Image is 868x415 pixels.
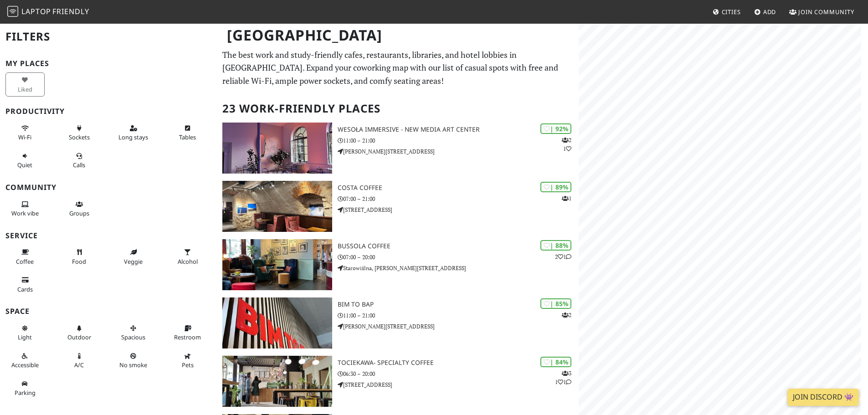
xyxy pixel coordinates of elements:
[338,126,579,133] h3: Wesoła Immersive - New Media Art Center
[217,356,579,407] a: Tociekawa- Specialty Coffee | 84% 311 Tociekawa- Specialty Coffee 06:30 – 20:00 [STREET_ADDRESS]
[114,121,153,145] button: Long stays
[338,184,579,192] h3: Costa Coffee
[786,4,858,20] a: Join Community
[555,252,571,261] p: 2 1
[60,197,99,221] button: Groups
[114,348,153,373] button: No smoke
[60,321,99,345] button: Outdoor
[114,321,153,345] button: Spacious
[121,333,145,341] span: Spacious
[119,361,147,369] span: Smoke free
[750,4,780,20] a: Add
[338,195,579,203] p: 07:00 – 21:00
[540,123,571,134] div: | 92%
[220,23,577,48] h1: [GEOGRAPHIC_DATA]
[5,348,45,373] button: Accessible
[709,4,745,20] a: Cities
[74,361,84,369] span: Air conditioned
[222,95,573,123] h2: 23 Work-Friendly Places
[5,121,45,145] button: Wi-Fi
[722,8,741,16] span: Cities
[5,376,45,400] button: Parking
[540,182,571,192] div: | 89%
[17,285,33,293] span: Credit cards
[11,361,39,369] span: Accessible
[69,133,90,141] span: Power sockets
[222,356,332,407] img: Tociekawa- Specialty Coffee
[562,194,571,203] p: 1
[540,357,571,367] div: | 84%
[18,333,32,341] span: Natural light
[60,245,99,269] button: Food
[60,348,99,373] button: A/C
[168,245,207,269] button: Alcohol
[60,149,99,173] button: Calls
[5,307,211,316] h3: Space
[69,209,89,217] span: Group tables
[222,123,332,174] img: Wesoła Immersive - New Media Art Center
[562,311,571,319] p: 2
[7,6,18,17] img: LaptopFriendly
[217,297,579,348] a: BIM TO BAP | 85% 2 BIM TO BAP 11:00 – 21:00 [PERSON_NAME][STREET_ADDRESS]
[178,257,198,266] span: Alcohol
[338,253,579,261] p: 07:00 – 20:00
[7,4,89,20] a: LaptopFriendly LaptopFriendly
[168,348,207,373] button: Pets
[52,6,89,16] span: Friendly
[72,257,86,266] span: Food
[540,298,571,309] div: | 85%
[67,333,91,341] span: Outdoor area
[21,6,51,16] span: Laptop
[17,161,32,169] span: Quiet
[5,197,45,221] button: Work vibe
[73,161,85,169] span: Video/audio calls
[338,147,579,156] p: [PERSON_NAME][STREET_ADDRESS]
[168,321,207,345] button: Restroom
[222,239,332,290] img: Bussola Coffee
[562,136,571,153] p: 2 1
[5,272,45,297] button: Cards
[18,133,31,141] span: Stable Wi-Fi
[338,264,579,272] p: Starowiślna, [PERSON_NAME][STREET_ADDRESS]
[222,181,332,232] img: Costa Coffee
[338,311,579,320] p: 11:00 – 21:00
[5,321,45,345] button: Light
[174,333,201,341] span: Restroom
[182,361,194,369] span: Pet friendly
[11,209,39,217] span: People working
[5,23,211,51] h2: Filters
[338,301,579,308] h3: BIM TO BAP
[5,231,211,240] h3: Service
[168,121,207,145] button: Tables
[118,133,148,141] span: Long stays
[124,257,143,266] span: Veggie
[217,239,579,290] a: Bussola Coffee | 88% 21 Bussola Coffee 07:00 – 20:00 Starowiślna, [PERSON_NAME][STREET_ADDRESS]
[787,389,859,406] a: Join Discord 👾
[5,107,211,116] h3: Productivity
[338,322,579,331] p: [PERSON_NAME][STREET_ADDRESS]
[763,8,776,16] span: Add
[5,245,45,269] button: Coffee
[5,183,211,192] h3: Community
[15,389,36,397] span: Parking
[338,205,579,214] p: [STREET_ADDRESS]
[798,8,854,16] span: Join Community
[5,59,211,68] h3: My Places
[222,48,573,87] p: The best work and study-friendly cafes, restaurants, libraries, and hotel lobbies in [GEOGRAPHIC_...
[16,257,34,266] span: Coffee
[222,297,332,348] img: BIM TO BAP
[338,242,579,250] h3: Bussola Coffee
[217,181,579,232] a: Costa Coffee | 89% 1 Costa Coffee 07:00 – 21:00 [STREET_ADDRESS]
[338,380,579,389] p: [STREET_ADDRESS]
[338,369,579,378] p: 06:30 – 20:00
[60,121,99,145] button: Sockets
[179,133,196,141] span: Work-friendly tables
[555,369,571,386] p: 3 1 1
[217,123,579,174] a: Wesoła Immersive - New Media Art Center | 92% 21 Wesoła Immersive - New Media Art Center 11:00 – ...
[5,149,45,173] button: Quiet
[114,245,153,269] button: Veggie
[338,359,579,367] h3: Tociekawa- Specialty Coffee
[338,136,579,145] p: 11:00 – 21:00
[540,240,571,251] div: | 88%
